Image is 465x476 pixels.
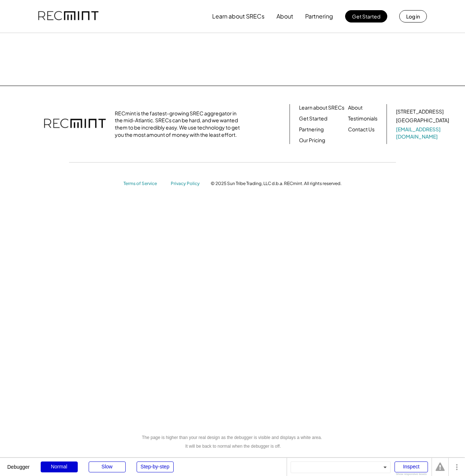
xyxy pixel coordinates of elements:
a: [EMAIL_ADDRESS][DOMAIN_NAME] [396,126,450,140]
button: Log in [399,10,427,22]
a: Get Started [299,115,327,122]
a: Contact Us [348,126,375,133]
div: RECmint is the fastest-growing SREC aggregator in the mid-Atlantic. SRECs can be hard, and we wan... [115,110,244,138]
div: Inspect [395,461,428,472]
div: © 2025 Sun Tribe Trading, LLC d.b.a. RECmint. All rights reserved. [211,181,341,186]
div: Show responsive boxes [395,473,428,476]
a: Privacy Policy [171,181,203,187]
a: Learn about SRECs [299,104,344,111]
div: Debugger [7,458,30,469]
div: Normal [41,461,78,472]
button: Learn about SRECs [212,9,264,24]
img: recmint-logotype%403x.png [38,4,98,29]
a: About [348,104,363,111]
img: recmint-logotype%403x.png [44,111,106,137]
div: Step-by-step [137,461,174,472]
button: About [276,9,293,24]
div: [STREET_ADDRESS] [396,108,444,115]
a: Partnering [299,126,324,133]
div: Slow [89,461,126,472]
a: Our Pricing [299,137,325,144]
div: [GEOGRAPHIC_DATA] [396,117,449,124]
a: Terms of Service [124,181,163,187]
a: Testimonials [348,115,377,122]
button: Get Started [345,10,387,22]
button: Partnering [305,9,333,24]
